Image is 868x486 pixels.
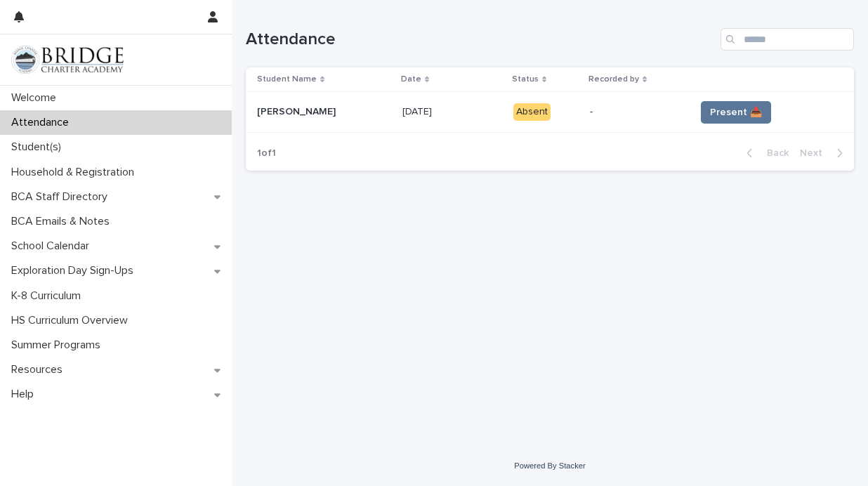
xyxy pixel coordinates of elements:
[6,190,119,204] p: BCA Staff Directory
[6,239,100,253] p: School Calendar
[402,103,435,118] p: [DATE]
[6,140,72,154] p: Student(s)
[794,147,854,159] button: Next
[246,29,715,50] h1: Attendance
[590,106,684,118] p: -
[513,103,551,121] div: Absent
[512,72,539,87] p: Status
[514,461,585,470] a: Powered By Stacker
[6,339,112,352] p: Summer Programs
[721,28,854,51] input: Search
[735,147,794,159] button: Back
[6,363,74,376] p: Resources
[6,116,80,129] p: Attendance
[257,72,317,87] p: Student Name
[6,215,121,228] p: BCA Emails & Notes
[6,289,92,303] p: K-8 Curriculum
[6,91,67,105] p: Welcome
[701,101,771,124] button: Present 📥
[588,72,639,87] p: Recorded by
[246,92,854,133] tr: [PERSON_NAME][PERSON_NAME] [DATE][DATE] Absent-Present 📥
[758,148,789,158] span: Back
[710,105,762,119] span: Present 📥
[6,264,145,277] p: Exploration Day Sign-Ups
[6,166,145,179] p: Household & Registration
[257,103,338,118] p: [PERSON_NAME]
[401,72,421,87] p: Date
[11,46,124,74] img: V1C1m3IdTEidaUdm9Hs0
[6,388,45,401] p: Help
[800,148,831,158] span: Next
[6,314,139,327] p: HS Curriculum Overview
[246,136,287,171] p: 1 of 1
